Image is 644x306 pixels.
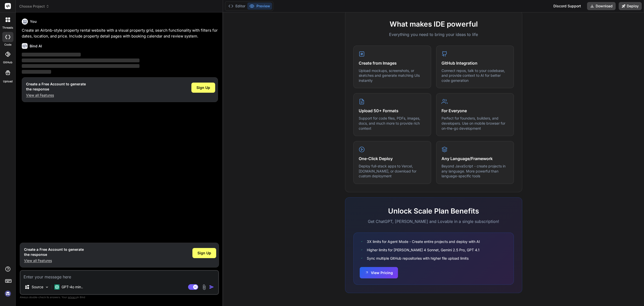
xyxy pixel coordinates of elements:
[359,108,426,114] h4: Upload 50+ Formats
[353,218,514,224] p: Get ChatGPT, [PERSON_NAME] and Lovable in a single subscription!
[22,64,139,68] span: ‌
[367,247,479,253] span: Higher limits for [PERSON_NAME] 4 Sonnet, Gemini 2.5 Pro, GPT 4.1
[359,164,426,179] p: Deploy full-stack apps to Vercel, [DOMAIN_NAME], or download for custom deployment
[19,4,49,9] span: Choose Project
[24,247,84,257] h1: Create a Free Account to generate the response
[367,239,480,244] span: 3X limits for Agent Mode - Create entire projects and deploy with AI
[359,68,426,83] p: Upload mockups, screenshots, or sketches and generate matching UIs instantly
[226,3,247,10] button: Editor
[26,93,86,98] p: View all Features
[22,59,139,62] span: ‌
[54,284,59,290] img: GPT-4o mini
[2,26,13,30] label: threads
[196,85,210,90] span: Sign Up
[441,60,509,66] h4: GitHub Integration
[619,2,642,10] button: Deploy
[24,258,84,263] p: View all Features
[359,116,426,131] p: Support for code files, PDFs, images, docs, and much more to provide rich context
[30,44,42,49] h6: Bind AI
[441,164,509,179] p: Beyond JavaScript - create projects in any language. More powerful than language-specific tools
[22,53,81,56] span: ‌
[26,82,86,92] h1: Create a Free Account to generate the response
[360,267,398,278] button: View Pricing
[353,206,514,216] h2: Unlock Scale Plan Benefits
[209,284,214,290] img: icon
[247,3,272,10] button: Preview
[359,60,426,66] h4: Create from Images
[441,68,509,83] p: Connect repos, talk to your codebase, and provide context to AI for better code generation
[201,284,207,290] img: attachment
[441,156,509,162] h4: Any Language/Framework
[4,43,11,47] label: code
[22,70,51,74] span: ‌
[441,116,509,131] p: Perfect for founders, builders, and developers. Use on mobile browser for on-the-go development
[45,285,49,289] img: Pick Models
[30,19,37,24] h6: You
[62,284,83,290] p: GPT-4o min..
[550,2,584,10] div: Discord Support
[441,108,509,114] h4: For Everyone
[20,295,219,300] p: Always double-check its answers. Your in Bind
[353,31,514,37] p: Everything you need to bring your ideas to life
[197,251,211,256] span: Sign Up
[3,79,13,84] label: Upload
[68,296,77,299] span: privacy
[367,256,469,261] span: Sync multiple GitHub repositories with higher file upload limits
[359,156,426,162] h4: One-Click Deploy
[3,60,12,65] label: GitHub
[587,2,616,10] button: Download
[353,19,514,29] h2: What makes IDE powerful
[32,284,43,290] p: Source
[4,289,12,298] img: signin
[22,28,218,39] p: Create an Airbnb-style property rental website with a visual property grid, search functionality ...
